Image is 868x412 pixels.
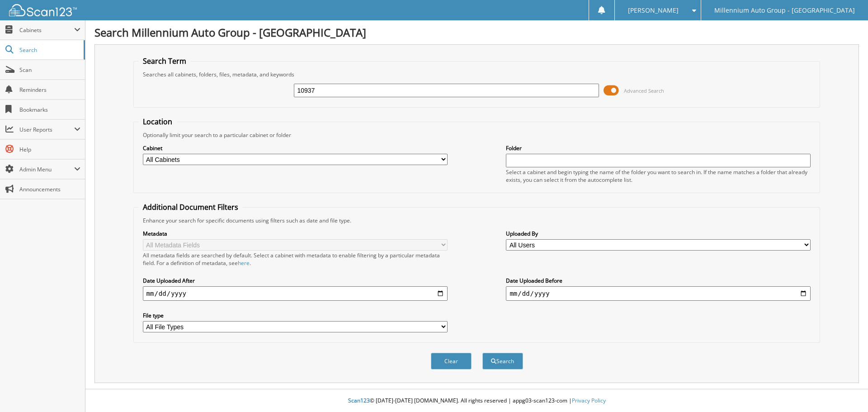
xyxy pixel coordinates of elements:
[9,4,77,16] img: scan123-logo-white.svg
[19,46,79,54] span: Search
[348,397,370,404] span: Scan123
[506,277,811,284] label: Date Uploaded Before
[143,230,448,237] label: Metadata
[143,312,448,319] label: File type
[506,286,811,301] input: end
[19,146,80,153] span: Help
[714,8,855,13] span: Millennium Auto Group - [GEOGRAPHIC_DATA]
[19,126,74,133] span: User Reports
[143,277,448,284] label: Date Uploaded After
[431,353,472,369] button: Clear
[143,286,448,301] input: start
[823,369,868,412] iframe: Chat Widget
[506,230,811,237] label: Uploaded By
[572,397,606,404] a: Privacy Policy
[238,259,250,267] a: here
[138,131,816,139] div: Optionally limit your search to a particular cabinet or folder
[143,144,448,152] label: Cabinet
[94,25,859,40] h1: Search Millennium Auto Group - [GEOGRAPHIC_DATA]
[138,202,243,212] legend: Additional Document Filters
[19,66,80,74] span: Scan
[138,117,177,127] legend: Location
[85,390,868,412] div: © [DATE]-[DATE] [DOMAIN_NAME]. All rights reserved | appg03-scan123-com |
[138,56,191,66] legend: Search Term
[143,251,448,267] div: All metadata fields are searched by default. Select a cabinet with metadata to enable filtering b...
[19,166,74,173] span: Admin Menu
[628,8,679,13] span: [PERSON_NAME]
[138,217,816,224] div: Enhance your search for specific documents using filters such as date and file type.
[506,144,811,152] label: Folder
[138,71,816,78] div: Searches all cabinets, folders, files, metadata, and keywords
[19,106,80,114] span: Bookmarks
[624,87,664,94] span: Advanced Search
[506,168,811,184] div: Select a cabinet and begin typing the name of the folder you want to search in. If the name match...
[19,185,80,193] span: Announcements
[19,26,74,34] span: Cabinets
[19,86,80,94] span: Reminders
[482,353,523,369] button: Search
